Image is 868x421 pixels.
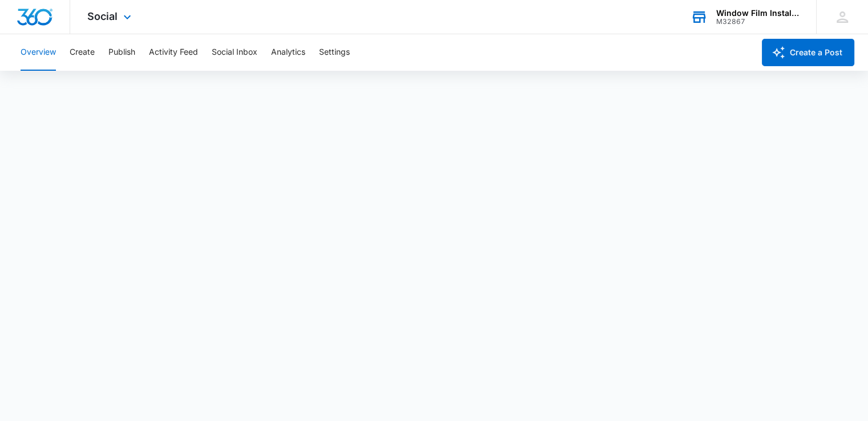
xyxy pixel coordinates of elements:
[212,34,257,71] button: Social Inbox
[149,34,198,71] button: Activity Feed
[716,18,800,26] div: account id
[108,34,135,71] button: Publish
[716,9,800,18] div: account name
[271,34,305,71] button: Analytics
[87,10,118,22] span: Social
[21,34,56,71] button: Overview
[70,34,95,71] button: Create
[319,34,350,71] button: Settings
[762,39,854,66] button: Create a Post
